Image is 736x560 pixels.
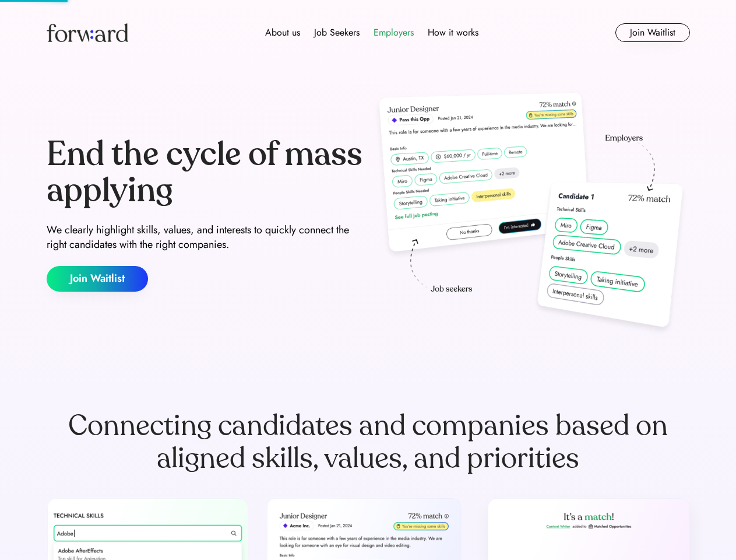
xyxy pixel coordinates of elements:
[374,26,414,40] div: Employers
[373,89,690,339] img: hero-image.png
[428,26,478,40] div: How it works
[615,23,690,42] button: Join Waitlist
[265,26,300,40] div: About us
[47,409,690,475] div: Connecting candidates and companies based on aligned skills, values, and priorities
[47,136,364,208] div: End the cycle of mass applying
[47,23,128,42] img: Forward logo
[314,26,360,40] div: Job Seekers
[47,266,148,292] button: Join Waitlist
[47,223,364,252] div: We clearly highlight skills, values, and interests to quickly connect the right candidates with t...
